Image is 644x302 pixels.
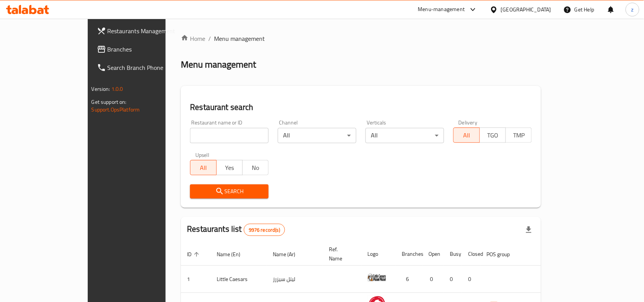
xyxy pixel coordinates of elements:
[462,266,480,293] td: 0
[501,5,551,14] div: [GEOGRAPHIC_DATA]
[108,63,189,72] span: Search Branch Phone
[216,160,243,175] button: Yes
[217,250,250,259] span: Name (En)
[195,152,209,158] label: Upsell
[361,242,396,266] th: Logo
[108,45,189,54] span: Branches
[242,160,269,175] button: No
[453,128,480,143] button: All
[187,250,201,259] span: ID
[418,5,465,14] div: Menu-management
[211,266,267,293] td: Little Caesars
[246,162,266,173] span: No
[244,226,285,234] span: 9976 record(s)
[111,84,123,94] span: 1.0.0
[422,242,444,266] th: Open
[187,223,285,236] h2: Restaurants list
[365,128,444,143] div: All
[193,162,213,173] span: All
[267,266,323,293] td: ليتل سيزرز
[91,58,195,77] a: Search Branch Phone
[631,5,634,14] span: z
[396,242,422,266] th: Branches
[181,34,541,43] nav: breadcrumb
[92,97,127,107] span: Get support on:
[520,221,538,239] div: Export file
[208,34,211,43] li: /
[422,266,444,293] td: 0
[220,162,240,173] span: Yes
[244,224,285,236] div: Total records count
[91,22,195,40] a: Restaurants Management
[190,128,269,143] input: Search for restaurant name or ID..
[396,266,422,293] td: 6
[457,130,477,141] span: All
[486,250,520,259] span: POS group
[190,184,269,199] button: Search
[190,160,216,175] button: All
[444,266,462,293] td: 0
[459,120,478,125] label: Delivery
[91,40,195,58] a: Branches
[108,26,189,36] span: Restaurants Management
[480,128,506,143] button: TGO
[92,84,110,94] span: Version:
[462,242,480,266] th: Closed
[506,128,532,143] button: TMP
[196,187,262,196] span: Search
[329,245,352,263] span: Ref. Name
[190,102,532,113] h2: Restaurant search
[181,58,256,71] h2: Menu management
[509,130,529,141] span: TMP
[444,242,462,266] th: Busy
[483,130,503,141] span: TGO
[278,128,356,143] div: All
[367,268,386,287] img: Little Caesars
[214,34,265,43] span: Menu management
[92,105,140,115] a: Support.OpsPlatform
[181,266,211,293] td: 1
[273,250,305,259] span: Name (Ar)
